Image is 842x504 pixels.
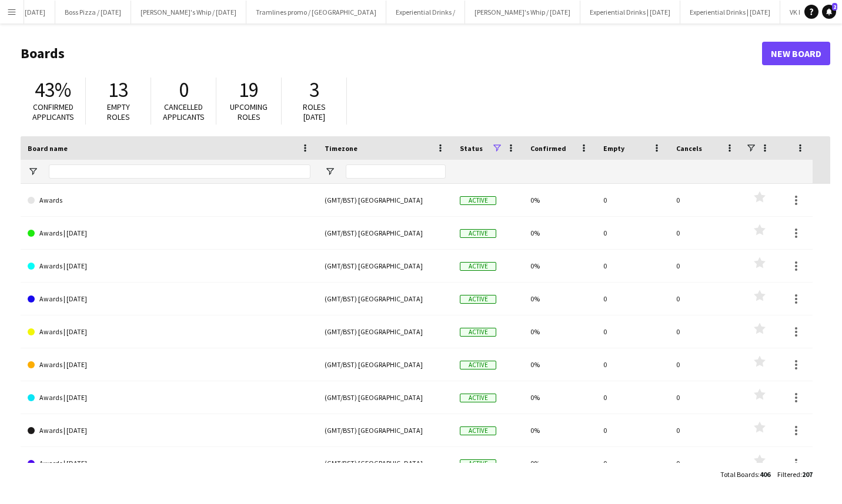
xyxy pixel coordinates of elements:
span: Filtered [777,470,800,479]
span: Active [460,196,496,205]
span: Cancels [676,144,702,153]
button: Open Filter Menu [28,166,38,177]
div: 0 [669,283,742,315]
div: 0% [523,217,596,249]
div: 0 [596,184,669,216]
span: Empty roles [107,102,130,122]
input: Timezone Filter Input [346,164,446,179]
a: Awards | [DATE] [28,447,310,480]
span: 19 [239,77,259,103]
div: (GMT/BST) [GEOGRAPHIC_DATA] [318,250,453,282]
div: 0% [523,250,596,282]
button: Experiential Drinks / [386,1,465,23]
span: Active [460,262,496,271]
div: (GMT/BST) [GEOGRAPHIC_DATA] [318,283,453,315]
div: 0 [669,250,742,282]
div: 0 [669,217,742,249]
a: Awards | [DATE] [28,348,310,381]
a: Awards [28,184,310,217]
a: Awards | [DATE] [28,315,310,348]
span: Board name [28,144,68,153]
div: 0% [523,414,596,446]
span: Total Boards [720,470,758,479]
a: Awards | [DATE] [28,283,310,315]
span: 406 [760,470,770,479]
div: 0% [523,381,596,414]
div: 0 [596,315,669,348]
div: (GMT/BST) [GEOGRAPHIC_DATA] [318,447,453,479]
a: New Board [762,42,830,65]
div: (GMT/BST) [GEOGRAPHIC_DATA] [318,184,453,216]
button: [PERSON_NAME]'s Whip / [DATE] [465,1,580,23]
a: Awards | [DATE] [28,414,310,447]
span: Active [460,426,496,435]
div: 0 [669,381,742,414]
span: 0 [179,77,189,103]
a: Awards | [DATE] [28,217,310,250]
span: Active [460,394,496,402]
span: Confirmed [530,144,566,153]
input: Board name Filter Input [49,164,310,179]
span: Active [460,328,496,337]
button: Open Filter Menu [325,166,335,177]
span: Timezone [325,144,357,153]
span: Status [460,144,483,153]
div: (GMT/BST) [GEOGRAPHIC_DATA] [318,315,453,348]
button: Tramlines promo / [GEOGRAPHIC_DATA] [246,1,386,23]
span: 207 [802,470,813,479]
div: 0 [596,283,669,315]
div: 0 [596,381,669,414]
span: 13 [108,77,128,103]
span: 2 [832,3,837,11]
a: Awards | [DATE] [28,381,310,414]
div: : [777,463,813,486]
div: 0% [523,447,596,479]
span: Active [460,361,496,369]
div: 0 [596,447,669,479]
button: Experiential Drinks | [DATE] [580,1,680,23]
div: 0 [669,184,742,216]
span: Active [460,459,496,468]
span: 3 [309,77,319,103]
div: 0 [669,348,742,381]
span: Roles [DATE] [303,102,326,122]
div: 0 [596,250,669,282]
button: [PERSON_NAME]'s Whip / [DATE] [131,1,246,23]
div: (GMT/BST) [GEOGRAPHIC_DATA] [318,414,453,446]
div: 0% [523,315,596,348]
span: Cancelled applicants [163,102,205,122]
span: Active [460,229,496,238]
div: 0% [523,348,596,381]
div: 0 [596,348,669,381]
div: (GMT/BST) [GEOGRAPHIC_DATA] [318,381,453,414]
h1: Boards [21,45,762,62]
div: (GMT/BST) [GEOGRAPHIC_DATA] [318,217,453,249]
div: 0% [523,283,596,315]
div: : [720,463,770,486]
div: (GMT/BST) [GEOGRAPHIC_DATA] [318,348,453,381]
span: 43% [35,77,71,103]
div: 0 [669,315,742,348]
button: Boss Pizza / [DATE] [55,1,131,23]
div: 0 [669,447,742,479]
a: 2 [822,5,836,19]
span: Active [460,295,496,304]
button: Experiential Drinks | [DATE] [680,1,780,23]
a: Awards | [DATE] [28,250,310,283]
div: 0 [669,414,742,446]
div: 0% [523,184,596,216]
div: 0 [596,414,669,446]
span: Confirmed applicants [32,102,74,122]
span: Upcoming roles [230,102,268,122]
span: Empty [603,144,624,153]
div: 0 [596,217,669,249]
